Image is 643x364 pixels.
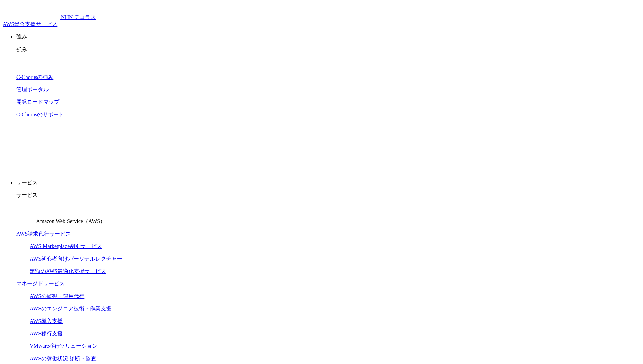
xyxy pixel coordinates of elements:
[16,112,64,117] a: C-Chorusのサポート
[3,14,96,27] a: AWS総合支援サービス C-Chorus NHN テコラスAWS総合支援サービス
[36,218,105,224] span: Amazon Web Service（AWS）
[216,140,325,157] a: 資料を請求する
[30,306,111,311] a: AWSのエンジニア技術・作業支援
[16,33,640,40] p: 強み
[16,281,65,286] a: マネージドサービス
[16,46,640,53] p: 強み
[30,356,97,361] a: AWSの稼働状況 診断・監査
[16,99,59,105] a: 開発ロードマップ
[30,343,98,349] a: VMware移行ソリューション
[16,179,640,186] p: サービス
[30,293,84,299] a: AWSの監視・運用代行
[30,331,63,336] a: AWS移行支援
[30,268,106,274] a: 定額のAWS最適化支援サービス
[16,74,53,80] a: C-Chorusの強み
[30,243,102,249] a: AWS Marketplace割引サービス
[429,147,435,150] img: 矢印
[16,231,71,237] a: AWS請求代行サービス
[16,192,640,199] p: サービス
[3,3,60,19] img: AWS総合支援サービス C-Chorus
[16,87,49,92] a: 管理ポータル
[30,318,63,324] a: AWS導入支援
[332,140,440,157] a: まずは相談する
[30,256,122,262] a: AWS初心者向けパーソナルレクチャー
[16,204,35,223] img: Amazon Web Service（AWS）
[314,147,319,150] img: 矢印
